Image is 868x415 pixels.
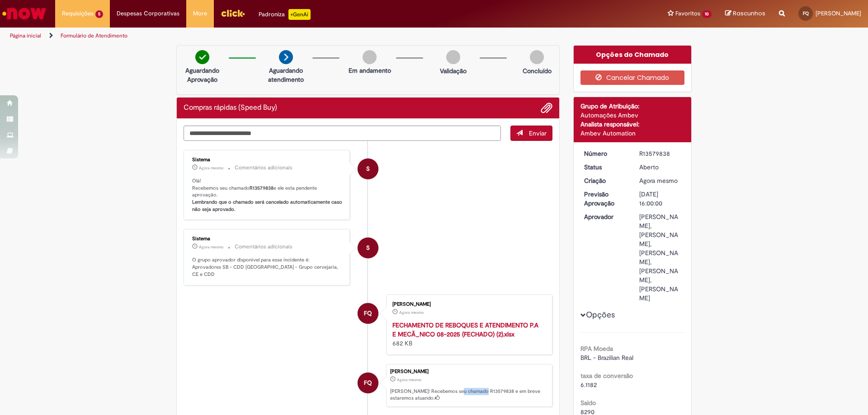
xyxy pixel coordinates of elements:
[117,9,179,18] span: Despesas Corporativas
[1,5,47,23] img: ServiceNow
[235,243,292,251] small: Comentários adicionais
[288,9,311,20] p: +GenAi
[580,381,597,389] span: 6.1182
[10,32,41,39] a: Página inicial
[184,364,552,407] li: Felipe Araujo Quirino
[675,9,700,18] span: Favoritos
[580,111,685,120] div: Automações Ambev
[264,66,308,84] p: Aguardando atendimento
[199,244,223,250] time: 30/09/2025 08:52:14
[184,126,501,141] textarea: Digite sua mensagem aqui...
[358,373,378,393] div: Felipe Araujo Quirino
[803,10,809,16] span: FQ
[399,310,424,315] span: Agora mesmo
[358,238,378,258] div: System
[366,158,370,180] span: S
[192,236,343,242] div: Sistema
[639,177,678,185] span: Agora mesmo
[7,28,572,44] ul: Trilhas de página
[363,50,377,64] img: img-circle-grey.png
[392,321,543,348] div: 682 KB
[639,190,681,208] div: [DATE] 16:00:00
[529,129,547,137] span: Enviar
[639,177,678,185] time: 30/09/2025 08:52:03
[639,163,681,172] div: Aberto
[580,372,633,380] b: taxa de conversão
[364,372,372,394] span: FQ
[523,66,552,75] p: Concluído
[358,159,378,179] div: System
[580,354,633,362] span: BRL - Brazilian Real
[390,388,547,402] p: [PERSON_NAME]! Recebemos seu chamado R13579838 e em breve estaremos atuando.
[577,176,633,185] dt: Criação
[440,66,467,75] p: Validação
[580,102,685,111] div: Grupo de Atribuição:
[184,104,277,112] h2: Compras rápidas (Speed Buy) Histórico de tíquete
[639,176,681,185] div: 30/09/2025 08:52:03
[577,212,633,221] dt: Aprovador
[577,190,633,208] dt: Previsão Aprovação
[574,46,692,64] div: Opções do Chamado
[541,102,552,114] button: Adicionar anexos
[639,149,681,158] div: R13579838
[195,50,209,64] img: check-circle-green.png
[580,120,685,129] div: Analista responsável:
[397,377,421,382] time: 30/09/2025 08:52:03
[349,66,391,75] p: Em andamento
[62,9,94,18] span: Requisições
[279,50,293,64] img: arrow-next.png
[446,50,460,64] img: img-circle-grey.png
[577,163,633,172] dt: Status
[580,399,596,407] b: Saldo
[259,9,311,20] div: Padroniza
[580,345,613,353] b: RPA Moeda
[235,164,292,172] small: Comentários adicionais
[392,302,543,307] div: [PERSON_NAME]
[199,165,223,171] time: 30/09/2025 08:52:15
[364,303,372,324] span: FQ
[199,165,223,171] span: Agora mesmo
[577,149,633,158] dt: Número
[639,212,681,303] div: [PERSON_NAME], [PERSON_NAME], [PERSON_NAME], [PERSON_NAME], [PERSON_NAME]
[530,50,544,64] img: img-circle-grey.png
[702,10,712,18] span: 10
[580,70,685,85] button: Cancelar Chamado
[250,185,274,191] b: R13579838
[221,6,245,20] img: click_logo_yellow_360x200.png
[358,303,378,324] div: Felipe Araujo Quirino
[366,237,370,259] span: S
[199,244,223,250] span: Agora mesmo
[193,9,207,18] span: More
[399,310,424,315] time: 30/09/2025 08:52:00
[390,369,547,374] div: [PERSON_NAME]
[192,177,343,213] p: Olá! Recebemos seu chamado e ele esta pendente aprovação.
[61,32,127,39] a: Formulário de Atendimento
[725,9,765,18] a: Rascunhos
[733,9,765,18] span: Rascunhos
[397,377,421,382] span: Agora mesmo
[510,126,552,141] button: Enviar
[816,9,861,17] span: [PERSON_NAME]
[192,256,343,278] p: O grupo aprovador disponível para esse incidente é: Aprovadores SB - CDD [GEOGRAPHIC_DATA] - Grup...
[180,66,224,84] p: Aguardando Aprovação
[580,129,685,138] div: Ambev Automation
[192,157,343,163] div: Sistema
[95,10,103,18] span: 5
[392,321,538,338] a: FECHAMENTO DE REBOQUES E ATENDIMENTO P.A E MECÃ_NICO 08-2025 (FECHADO) (2).xlsx
[192,199,344,213] b: Lembrando que o chamado será cancelado automaticamente caso não seja aprovado.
